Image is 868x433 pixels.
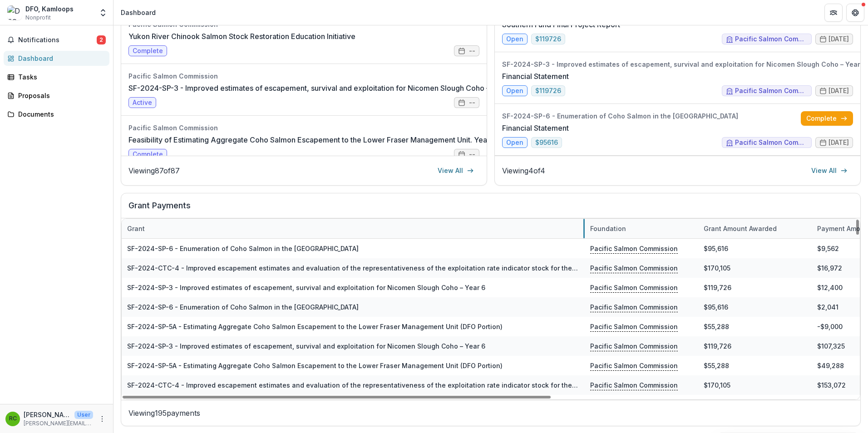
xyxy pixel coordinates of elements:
a: SF-2024-SP-3 - Improved estimates of escapement, survival and exploitation for Nicomen Slough Coh... [128,83,514,93]
span: Notifications [18,36,97,44]
div: Documents [18,109,102,119]
a: Yukon River Chinook Salmon Stock Restoration Education Initiative [128,31,355,42]
a: SF-2024-CTC-4 - Improved escapement estimates and evaluation of the representativeness of the exp... [127,381,814,389]
button: Partners [824,4,843,22]
a: Complete [801,111,853,126]
div: $170,105 [698,258,812,278]
a: Tasks [4,69,109,84]
button: More [97,413,108,424]
p: Pacific Salmon Commission [590,263,678,273]
div: Grant [122,224,150,233]
div: Tasks [18,72,102,82]
p: Pacific Salmon Commission [590,380,678,390]
div: Grant amount awarded [698,219,812,238]
div: $95,616 [698,239,812,258]
p: Pacific Salmon Commission [590,282,678,292]
h2: Grant Payments [128,201,853,218]
a: Dashboard [4,51,109,66]
a: Southern Fund Final Project Report [502,19,620,30]
a: SF-2024-SP-3 - Improved estimates of escapement, survival and exploitation for Nicomen Slough Coh... [127,342,485,350]
div: Dashboard [18,54,102,63]
p: Pacific Salmon Commission [590,341,678,351]
div: $95,616 [698,395,812,414]
span: Nonprofit [25,14,51,22]
nav: breadcrumb [117,6,159,19]
p: Viewing 4 of 4 [502,165,545,176]
img: DFO, Kamloops [7,5,22,20]
span: 2 [97,35,106,44]
div: Foundation [585,219,698,238]
div: $95,616 [698,297,812,317]
a: SF-2024-SP-3 - Improved estimates of escapement, survival and exploitation for Nicomen Slough Coh... [127,284,485,291]
div: Proposals [18,91,102,100]
button: Notifications2 [4,33,109,47]
div: $119,726 [698,336,812,356]
a: SF-2024-CTC-4 - Improved escapement estimates and evaluation of the representativeness of the exp... [127,264,814,272]
p: Pacific Salmon Commission [590,321,678,331]
div: $55,288 [698,356,812,375]
a: Documents [4,107,109,122]
p: Viewing 195 payments [128,408,853,418]
p: User [74,411,93,419]
a: Proposals [4,88,109,103]
div: $55,288 [698,317,812,336]
a: Financial Statement [502,71,569,82]
div: Foundation [585,224,631,233]
a: View All [432,163,479,178]
a: SF-2024-SP-5A - Estimating Aggregate Coho Salmon Escapement to the Lower Fraser Management Unit (... [127,362,503,369]
div: $170,105 [698,375,812,395]
a: SF-2024-SP-5A - Estimating Aggregate Coho Salmon Escapement to the Lower Fraser Management Unit (... [127,323,503,330]
div: Grant [122,219,585,238]
a: SF-2024-SP-6 - Enumeration of Coho Salmon in the [GEOGRAPHIC_DATA] [127,245,359,252]
a: Financial Statement [502,123,569,133]
div: Rory Cleveland [9,416,17,422]
button: Open entity switcher [97,4,109,22]
p: [PERSON_NAME][EMAIL_ADDRESS][DOMAIN_NAME] [24,419,93,428]
div: Grant amount awarded [698,224,782,233]
p: Pacific Salmon Commission [590,360,678,370]
p: Pacific Salmon Commission [590,302,678,312]
div: Dashboard [121,8,156,17]
p: Viewing 87 of 87 [128,165,180,176]
div: DFO, Kamloops [25,4,74,14]
a: View All [806,163,853,178]
div: $119,726 [698,278,812,297]
a: SF-2024-SP-6 - Enumeration of Coho Salmon in the [GEOGRAPHIC_DATA] [127,303,359,311]
p: Pacific Salmon Commission [590,243,678,253]
button: Get Help [846,4,864,22]
a: Feasibility of Estimating Aggregate Coho Salmon Escapement to the Lower Fraser Management Unit. Y... [128,134,545,145]
p: [PERSON_NAME] [24,410,71,419]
